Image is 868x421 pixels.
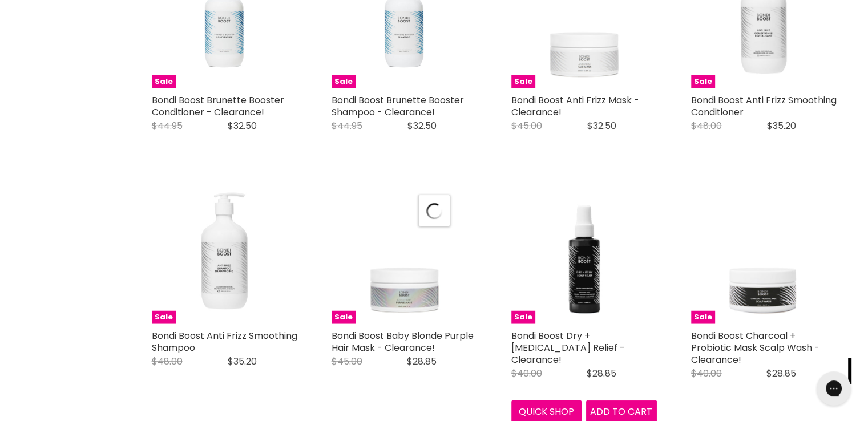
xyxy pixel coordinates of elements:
span: Sale [511,311,535,324]
img: Bondi Boost Dry + Itchy Scalp Relief - Clearance! [511,179,657,324]
iframe: Gorgias live chat messenger [811,367,857,410]
a: Bondi Boost Charcoal + Probiotic Mask Scalp Wash - Clearance! [691,329,819,366]
span: $45.00 [511,119,542,132]
a: Bondi Boost Brunette Booster Shampoo - Clearance! [332,94,464,119]
span: Sale [332,311,356,324]
span: $44.95 [332,119,362,132]
a: Bondi Boost Charcoal + Probiotic Mask Scalp Wash - Clearance! Sale [691,179,837,324]
span: $45.00 [332,355,362,368]
a: Bondi Boost Anti Frizz Smoothing Shampoo Sale [152,179,297,324]
span: $48.00 [691,119,722,132]
span: $32.50 [228,119,257,132]
a: Bondi Boost Brunette Booster Conditioner - Clearance! [152,94,284,119]
a: Bondi Boost Dry + Itchy Scalp Relief - Clearance! Sale [511,179,657,324]
a: Bondi Boost Dry + [MEDICAL_DATA] Relief - Clearance! [511,329,625,366]
span: $28.85 [587,367,616,380]
a: Bondi Boost Anti Frizz Smoothing Conditioner [691,94,837,119]
span: $44.95 [152,119,183,132]
span: Sale [511,75,535,88]
span: $28.85 [407,355,437,368]
span: $32.50 [587,119,616,132]
span: $35.20 [767,119,796,132]
a: Bondi Boost Anti Frizz Smoothing Shampoo [152,329,297,354]
span: $32.50 [407,119,437,132]
span: $48.00 [152,355,183,368]
span: Sale [152,311,176,324]
a: Bondi Boost Baby Blonde Purple Hair Mask - Clearance! [332,329,474,354]
span: $35.20 [228,355,257,368]
span: Sale [691,75,715,88]
img: Bondi Boost Anti Frizz Smoothing Shampoo [152,179,297,324]
span: Sale [332,75,356,88]
span: $40.00 [511,367,542,380]
a: Bondi Boost Anti Frizz Mask - Clearance! [511,94,639,119]
span: Sale [691,311,715,324]
img: Bondi Boost Charcoal + Probiotic Mask Scalp Wash - Clearance! [691,179,837,324]
span: Add to cart [590,405,652,418]
span: $40.00 [691,367,722,380]
span: Sale [152,75,176,88]
img: Bondi Boost Baby Blonde Purple Hair Mask - Clearance! [332,179,477,324]
span: $28.85 [766,367,796,380]
a: Bondi Boost Baby Blonde Purple Hair Mask - Clearance! Sale [332,179,477,324]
